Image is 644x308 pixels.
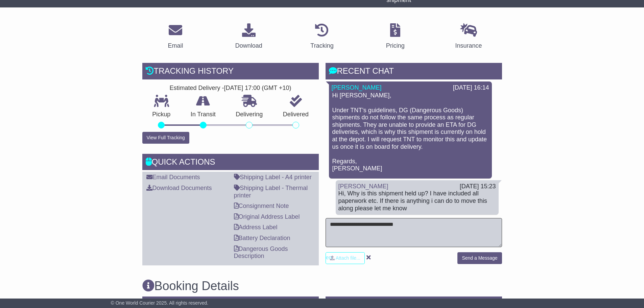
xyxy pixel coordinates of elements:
a: Download Documents [146,185,212,191]
p: In Transit [181,111,226,118]
div: Download [235,41,262,50]
div: Hi, Why is this shipment held up? I have included all paperwork etc. If there is anything i can d... [338,190,496,212]
button: Send a Message [457,252,502,264]
h3: Booking Details [142,279,502,293]
span: © One World Courier 2025. All rights reserved. [111,300,209,306]
a: Tracking [306,21,338,53]
a: Email [163,21,187,53]
div: Quick Actions [142,154,319,172]
div: RECENT CHAT [326,63,502,81]
a: Insurance [451,21,486,53]
a: Download [231,21,267,53]
a: Shipping Label - Thermal printer [234,185,308,199]
a: Consignment Note [234,203,289,209]
a: Dangerous Goods Description [234,245,288,260]
a: [PERSON_NAME] [338,183,388,190]
div: Email [168,41,183,50]
p: Pickup [142,111,181,118]
button: View Full Tracking [142,132,189,144]
a: Email Documents [146,174,200,181]
div: Pricing [386,41,405,50]
div: Tracking [310,41,333,50]
div: Tracking history [142,63,319,81]
div: Estimated Delivery - [142,85,319,92]
div: [DATE] 17:00 (GMT +10) [224,85,291,92]
p: Delivered [273,111,319,118]
a: Address Label [234,224,278,231]
a: Shipping Label - A4 printer [234,174,312,181]
a: Pricing [382,21,409,53]
a: Battery Declaration [234,235,290,241]
p: Delivering [226,111,273,118]
div: [DATE] 15:23 [460,183,496,190]
div: Insurance [455,41,482,50]
p: Hi [PERSON_NAME], Under TNT’s guidelines, DG (Dangerous Goods) shipments do not follow the same p... [332,92,488,172]
div: [DATE] 16:14 [453,84,489,92]
a: Original Address Label [234,213,300,220]
a: [PERSON_NAME] [332,84,382,91]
